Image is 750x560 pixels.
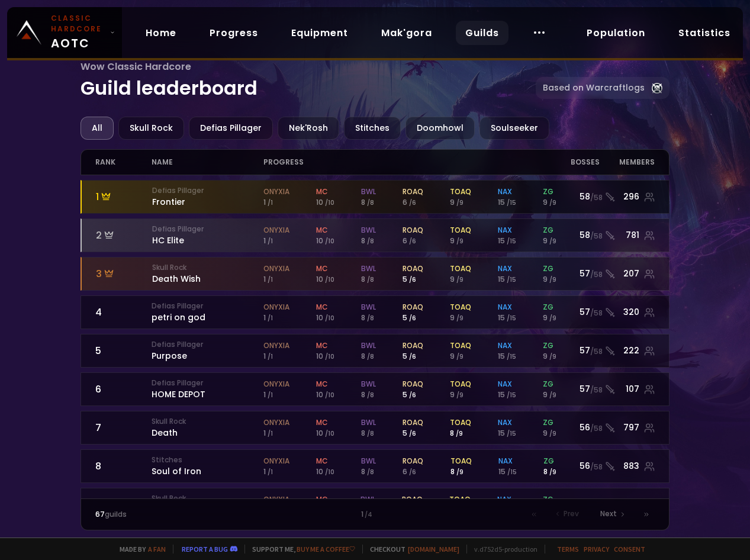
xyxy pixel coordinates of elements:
small: / 10 [325,429,334,438]
small: / 8 [367,468,374,477]
a: Based on Warcraftlogs [536,77,669,99]
span: roaq [403,186,423,197]
div: 57 [571,345,616,357]
small: / 58 [590,192,603,203]
div: 8 [361,390,376,400]
div: HOME DEPOT [152,378,263,401]
span: 67 [95,509,105,519]
div: 320 [616,306,655,318]
span: Support me, [244,545,355,553]
span: v. d752d5 - production [466,545,537,553]
div: 10 [316,466,334,477]
a: 7Skull RockDeathonyxia 1 /1mc 10 /10bwl 8 /8roaq 5 /6toaq 8 /9nax 15 /15zg 9 /956/58797 [81,411,669,445]
div: 15 [498,428,516,439]
div: 207 [616,268,655,280]
div: 10 [316,197,334,208]
div: 8 [361,236,376,246]
div: 1 [235,509,514,520]
span: bwl [360,494,375,504]
div: 10 [316,313,334,323]
small: / 8 [367,237,374,246]
div: 1 [96,189,152,204]
img: Warcraftlog [652,83,662,94]
div: 57 [571,383,616,395]
small: / 9 [456,391,463,400]
a: Consent [614,545,645,553]
div: 222 [616,345,655,357]
div: Soulseeker [479,117,549,140]
small: / 9 [549,275,556,284]
a: 1Defias PillagerFrontieronyxia 1 /1mc 10 /10bwl 8 /8roaq 6 /6toaq 9 /9nax 15 /15zg 9 /958/58296 [81,180,669,214]
small: / 15 [507,275,516,284]
span: bwl [361,225,376,235]
small: / 9 [456,237,463,246]
a: Privacy [584,545,609,553]
span: onyxia [263,417,289,427]
div: 9 [450,351,471,362]
span: onyxia [263,186,289,197]
div: 56 [571,460,616,472]
small: / 6 [409,429,416,438]
div: 10 [316,351,334,362]
div: 58 [571,229,615,242]
div: Soul of Iron [152,455,263,478]
div: 5 [95,343,151,358]
small: / 8 [367,391,374,400]
span: bwl [361,302,376,312]
span: bwl [361,379,376,389]
span: toaq [450,379,471,389]
small: / 10 [325,391,334,400]
a: Population [577,21,655,45]
small: / 6 [409,198,416,207]
div: Doomhowl [405,117,475,140]
div: 56 [571,421,616,434]
div: Frontier [152,185,264,208]
div: 9 [450,274,471,285]
span: nax [498,302,512,312]
small: Skull Rock [152,493,263,504]
div: 9 [95,497,151,512]
div: Death [152,416,263,439]
div: Stitches [344,117,401,140]
div: 9 [450,313,471,323]
small: / 6 [409,468,416,477]
small: / 6 [409,314,416,323]
div: 8 [361,428,376,439]
a: Equipment [282,21,358,45]
small: / 10 [325,352,334,361]
div: 10 [316,236,334,246]
div: 10 [316,390,334,400]
small: / 10 [325,275,334,284]
small: / 9 [456,429,463,438]
a: Report a bug [182,545,228,553]
small: / 1 [268,468,273,477]
span: bwl [361,417,376,427]
div: name [152,150,263,175]
span: mc [316,302,328,312]
div: 15 [498,274,516,285]
small: / 15 [507,468,517,477]
a: 6Defias PillagerHOME DEPOTonyxia 1 /1mc 10 /10bwl 8 /8roaq 5 /6toaq 9 /9nax 15 /15zg 9 /957/58107 [81,372,669,406]
span: toaq [450,302,471,312]
span: mc [316,225,328,235]
div: Death Wish [152,262,264,285]
small: / 6 [409,275,416,284]
span: roaq [403,263,423,273]
span: bwl [361,456,376,466]
span: mc [316,456,328,466]
span: onyxia [263,340,289,350]
span: AOTC [51,13,105,52]
small: / 15 [507,198,516,207]
div: 15 [498,390,516,400]
div: 1 [263,390,289,400]
small: / 1 [268,198,273,207]
a: [DOMAIN_NAME] [408,545,459,553]
span: nax [498,263,512,273]
span: onyxia [263,263,289,273]
span: nax [498,225,512,235]
small: / 9 [456,314,463,323]
span: onyxia [263,302,289,312]
small: / 15 [507,237,516,246]
small: / 8 [367,198,374,207]
a: 5Defias PillagerPurposeonyxia 1 /1mc 10 /10bwl 8 /8roaq 5 /6toaq 9 /9nax 15 /15zg 9 /957/58222 [81,334,669,368]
